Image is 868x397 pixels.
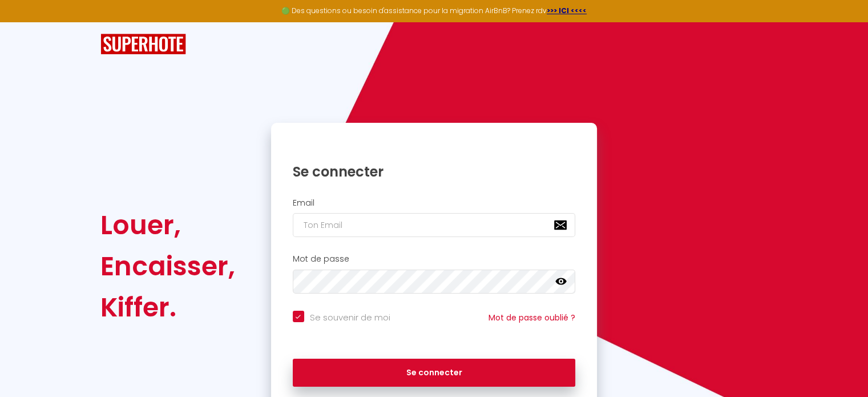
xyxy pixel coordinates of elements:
[100,246,235,287] div: Encaisser,
[293,213,576,237] input: Ton Email
[293,359,576,387] button: Se connecter
[100,34,186,55] img: SuperHote logo
[293,198,576,208] h2: Email
[547,6,587,15] a: >>> ICI <<<<
[100,287,235,328] div: Kiffer.
[293,254,576,264] h2: Mot de passe
[293,163,576,181] h1: Se connecter
[100,204,235,246] div: Louer,
[488,312,575,323] a: Mot de passe oublié ?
